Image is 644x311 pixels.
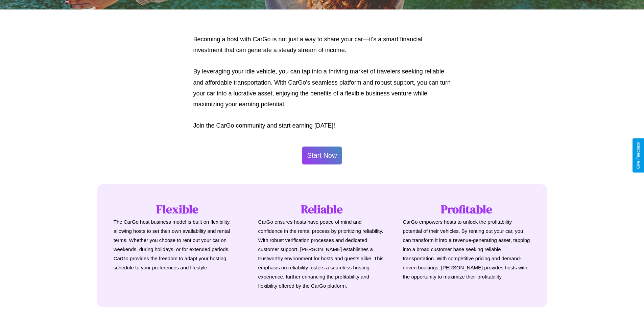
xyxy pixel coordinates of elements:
p: CarGo empowers hosts to unlock the profitability potential of their vehicles. By renting out your... [403,217,530,281]
h1: Reliable [258,201,386,217]
p: The CarGo host business model is built on flexibility, allowing hosts to set their own availabili... [114,217,241,272]
h1: Flexible [114,201,241,217]
p: CarGo ensures hosts have peace of mind and confidence in the rental process by prioritizing relia... [258,217,386,290]
div: Give Feedback [636,142,641,169]
button: Start Now [302,147,342,164]
p: Join the CarGo community and start earning [DATE]! [193,120,451,131]
h1: Profitable [403,201,530,217]
p: Becoming a host with CarGo is not just a way to share your car—it's a smart financial investment ... [193,34,451,56]
p: By leveraging your idle vehicle, you can tap into a thriving market of travelers seeking reliable... [193,66,451,110]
